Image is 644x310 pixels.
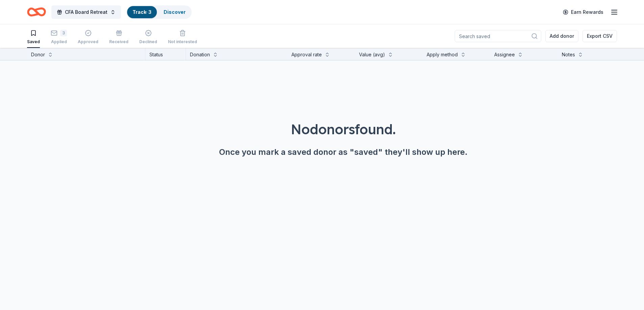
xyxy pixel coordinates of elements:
[27,4,46,20] a: Home
[582,30,617,42] button: Export CSV
[291,51,322,59] div: Approval rate
[545,30,578,42] button: Add donor
[78,27,98,48] button: Approved
[559,6,607,18] a: Earn Rewards
[168,39,197,45] div: Not interested
[31,51,45,59] div: Donor
[109,27,128,48] button: Received
[455,30,541,42] input: Search saved
[164,9,186,15] a: Discover
[27,27,40,48] button: Saved
[427,51,458,59] div: Apply method
[78,39,98,45] div: Approved
[145,48,186,60] div: Status
[494,51,515,59] div: Assignee
[51,5,121,19] button: CFA Board Retreat
[190,51,210,59] div: Donation
[126,5,192,19] button: Track· 3Discover
[168,27,197,48] button: Not interested
[562,51,575,59] div: Notes
[51,39,67,45] div: Applied
[27,39,40,45] div: Saved
[51,27,67,48] button: 3Applied
[133,9,151,15] a: Track· 3
[139,27,157,48] button: Declined
[109,39,128,45] div: Received
[359,51,385,59] div: Value (avg)
[65,8,108,16] span: CFA Board Retreat
[60,30,67,36] div: 3
[139,39,157,45] div: Declined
